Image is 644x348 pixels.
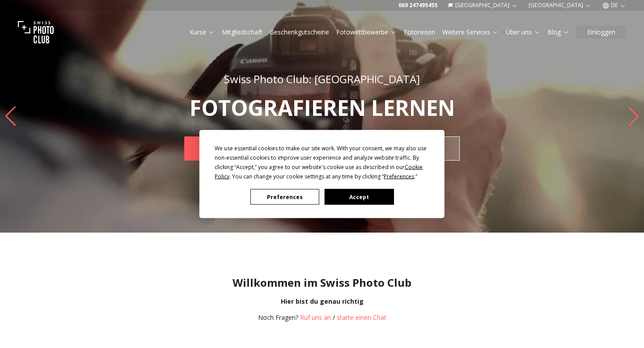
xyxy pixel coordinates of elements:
[250,189,319,205] button: Preferences
[215,144,429,181] div: We use essential cookies to make our site work. With your consent, we may also use non-essential ...
[325,189,394,205] button: Accept
[384,173,414,180] span: Preferences
[215,163,423,180] span: Cookie Policy
[199,130,445,218] div: Cookie Consent Prompt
